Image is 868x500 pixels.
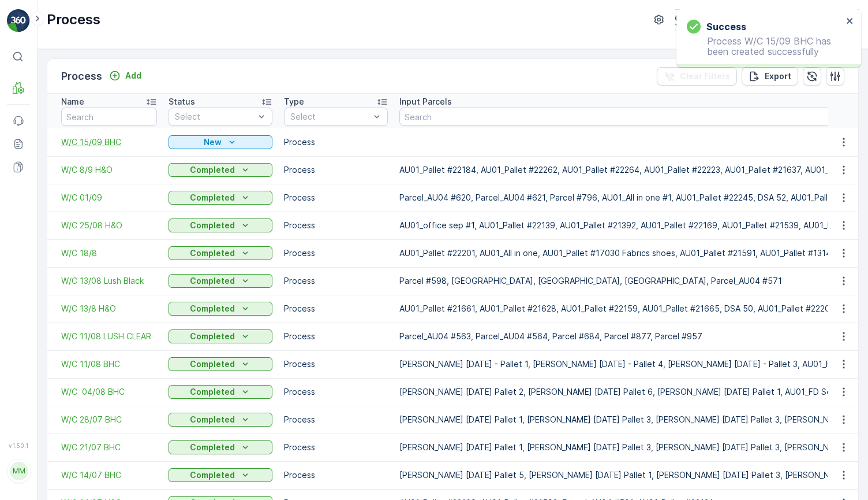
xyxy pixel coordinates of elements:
p: Input Parcels [399,96,452,108]
p: Process W/C 15/09 BHC has been created successfully [687,36,843,57]
p: Completed [190,469,235,481]
button: Completed [169,440,272,454]
p: Completed [190,220,235,231]
button: Completed [169,218,272,232]
input: Search [61,108,157,126]
a: W/C 25/08 H&O [61,220,157,231]
p: Process [284,192,388,203]
a: W/C 21/07 BHC [61,442,157,453]
p: Process [284,164,388,176]
p: Process [284,386,388,398]
a: W/C 04/08 BHC [61,386,157,398]
p: Completed [190,386,235,398]
a: W/C 11/08 BHC [61,358,157,370]
p: Process [284,331,388,342]
p: Completed [190,164,235,176]
img: terracycle_logo.png [675,13,694,26]
button: Export [742,67,798,86]
button: New [169,135,272,149]
button: Clear Filters [657,67,737,86]
button: MM [7,451,30,491]
button: Completed [169,246,272,260]
p: Completed [190,358,235,370]
p: Completed [190,192,235,203]
p: Name [61,96,84,108]
a: W/C 13/8 H&O [61,303,157,314]
p: Completed [190,303,235,314]
h3: Success [706,20,746,34]
button: Completed [169,274,272,288]
p: Status [169,96,195,108]
p: New [204,136,222,148]
button: Add [104,69,146,83]
button: close [846,16,854,27]
a: W/C 15/09 BHC [61,136,157,148]
p: Completed [190,275,235,287]
p: Clear Filters [680,71,730,82]
button: Completed [169,302,272,316]
button: Terracycle-AU04 - Sendable(+10:00) [675,9,859,30]
p: Process [284,442,388,453]
button: Completed [169,191,272,205]
a: W/C 28/07 BHC [61,414,157,425]
p: Select [175,111,255,123]
p: Add [125,70,141,82]
p: Completed [190,331,235,342]
a: W/C 18/8 [61,247,157,259]
p: Process [284,220,388,231]
p: Process [284,469,388,481]
a: W/C 11/08 LUSH CLEAR [61,331,157,342]
p: Process [284,136,388,148]
p: Export [765,71,791,82]
button: Completed [169,329,272,343]
button: Completed [169,385,272,399]
button: Completed [169,413,272,427]
button: Completed [169,163,272,177]
a: W/C 13/08 Lush Black [61,275,157,287]
p: Completed [190,247,235,259]
img: logo [7,9,30,32]
p: Process [284,414,388,425]
a: W/C 14/07 BHC [61,469,157,481]
button: Completed [169,357,272,371]
p: Process [47,10,100,29]
span: v 1.50.1 [7,442,30,449]
p: Process [284,303,388,314]
p: Process [284,358,388,370]
p: Completed [190,414,235,425]
p: Select [290,111,370,123]
p: Process [284,275,388,287]
button: Completed [169,468,272,482]
a: W/C 01/09 [61,192,157,203]
div: MM [10,462,28,480]
p: Process [284,247,388,259]
p: Completed [190,442,235,453]
p: Type [284,96,304,108]
a: W/C 8/9 H&O [61,164,157,176]
p: Process [61,68,102,84]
